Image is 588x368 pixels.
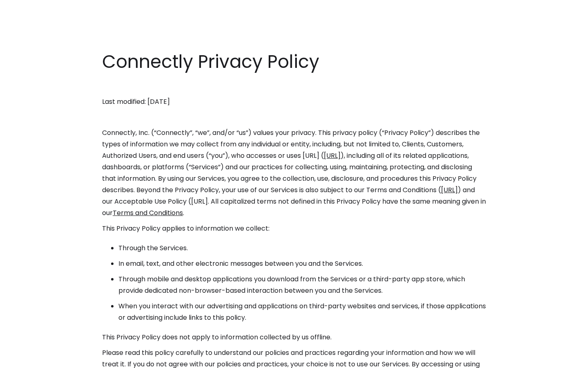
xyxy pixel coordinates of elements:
[118,258,486,269] li: In email, text, and other electronic messages between you and the Services.
[102,127,486,219] p: Connectly, Inc. (“Connectly”, “we”, and/or “us”) values your privacy. This privacy policy (“Priva...
[16,354,49,365] ul: Language list
[441,185,458,195] a: [URL]
[102,332,486,343] p: This Privacy Policy does not apply to information collected by us offline.
[113,208,183,218] a: Terms and Conditions
[8,353,49,365] aside: Language selected: English
[102,81,486,92] p: ‍
[118,301,486,323] li: When you interact with our advertising and applications on third-party websites and services, if ...
[118,274,486,296] li: Through mobile and desktop applications you download from the Services or a third-party app store...
[118,242,486,254] li: Through the Services.
[102,49,486,74] h1: Connectly Privacy Policy
[102,223,486,234] p: This Privacy Policy applies to information we collect:
[102,112,486,123] p: ‍
[324,151,341,160] a: [URL]
[102,96,486,108] p: Last modified: [DATE]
